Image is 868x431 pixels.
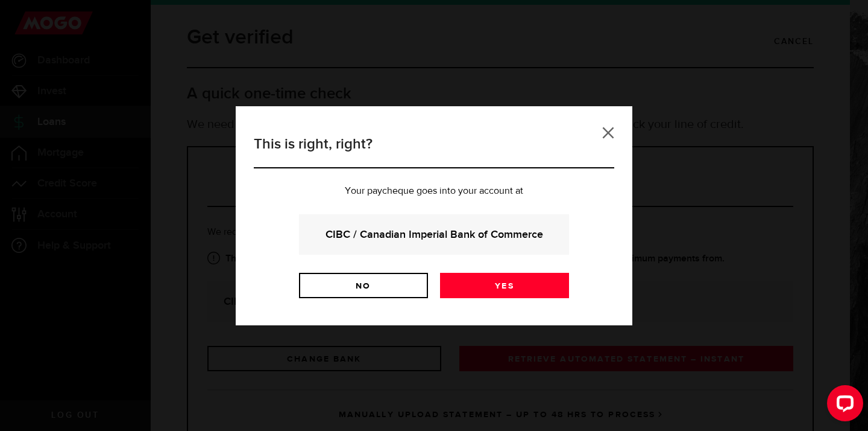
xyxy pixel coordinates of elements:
[440,273,569,298] a: Yes
[299,273,428,298] a: No
[254,133,614,168] h3: This is right, right?
[315,226,553,243] strong: CIBC / Canadian Imperial Bank of Commerce
[817,380,868,431] iframe: LiveChat chat widget
[254,187,614,196] p: Your paycheque goes into your account at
